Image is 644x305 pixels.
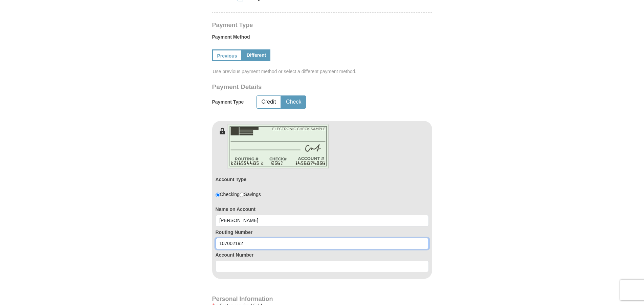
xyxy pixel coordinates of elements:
h4: Personal Information [212,296,432,302]
a: Different [242,49,271,61]
h3: Payment Details [212,83,385,91]
button: Credit [257,96,281,108]
a: Previous [212,49,242,61]
h5: Payment Type [212,99,244,105]
img: check-en.png [227,124,329,169]
h4: Payment Type [212,22,432,28]
button: Check [281,96,306,108]
label: Name on Account [216,206,429,213]
span: Use previous payment method or select a different payment method. [213,68,433,75]
label: Account Number [216,252,429,258]
div: Checking Savings [216,191,261,198]
label: Account Type [216,176,247,183]
label: Payment Method [212,34,432,44]
label: Routing Number [216,229,429,236]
